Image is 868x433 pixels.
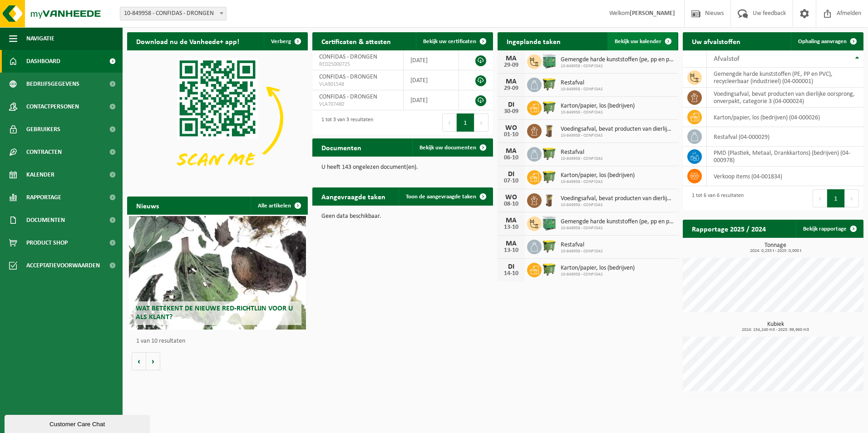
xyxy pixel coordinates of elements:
span: 10-849958 - CONFIDAS [561,64,674,69]
span: Afvalstof [714,55,740,63]
span: Karton/papier, los (bedrijven) [561,265,635,272]
img: WB-1100-HPE-GN-50 [542,76,557,92]
button: Vorige [132,352,146,370]
span: Karton/papier, los (bedrijven) [561,172,635,179]
span: Bekijk uw certificaten [423,39,476,44]
img: WB-1100-HPE-GN-50 [542,261,557,277]
td: [DATE] [404,90,459,110]
span: Verberg [271,39,291,44]
td: verkoop items (04-001834) [707,167,863,186]
span: Product Shop [26,231,68,254]
a: Toon de aangevraagde taken [399,187,492,206]
span: CONFIDAS - DRONGEN [319,93,377,100]
a: Alle artikelen [251,197,307,215]
div: 29-09 [502,62,520,69]
span: 10-849958 - CONFIDAS [561,272,635,277]
span: Gemengde harde kunststoffen (pe, pp en pvc), recycleerbaar (industrieel) [561,218,674,226]
div: 01-10 [502,132,520,138]
button: Next [845,189,859,207]
span: Gebruikers [26,118,60,141]
td: voedingsafval, bevat producten van dierlijke oorsprong, onverpakt, categorie 3 (04-000024) [707,88,863,108]
div: MA [502,217,520,224]
div: DI [502,101,520,108]
div: 1 tot 3 van 3 resultaten [317,113,373,133]
h3: Kubiek [687,321,863,332]
td: gemengde harde kunststoffen (PE, PP en PVC), recycleerbaar (industrieel) (04-000001) [707,68,863,88]
span: 10-849958 - CONFIDAS - DRONGEN [120,7,226,20]
div: 14-10 [502,271,520,277]
span: RED25000725 [319,61,396,68]
div: 07-10 [502,178,520,184]
a: Bekijk uw documenten [412,138,492,157]
td: karton/papier, los (bedrijven) (04-000026) [707,108,863,127]
button: Volgende [146,352,160,370]
div: 13-10 [502,224,520,231]
span: 10-849958 - CONFIDAS [561,87,603,92]
div: 30-09 [502,108,520,115]
p: 1 van 10 resultaten [136,338,303,344]
strong: [PERSON_NAME] [630,10,675,17]
div: MA [502,55,520,62]
img: WB-1100-HPE-GN-50 [542,146,557,161]
div: WO [502,194,520,201]
span: Wat betekent de nieuwe RED-richtlijn voor u als klant? [136,305,293,321]
img: WB-0140-HPE-BN-01 [542,123,557,138]
a: Wat betekent de nieuwe RED-richtlijn voor u als klant? [129,216,306,330]
a: Ophaling aanvragen [791,32,863,50]
h3: Tonnage [687,242,863,253]
div: DI [502,263,520,271]
img: PB-HB-1400-HPE-GN-11 [542,215,557,231]
span: VLA901548 [319,81,396,88]
button: Previous [442,113,457,132]
span: 10-849958 - CONFIDAS [561,156,603,162]
h2: Ingeplande taken [498,32,570,50]
span: Toon de aangevraagde taken [406,194,476,200]
span: Restafval [561,149,603,156]
h2: Download nu de Vanheede+ app! [127,32,248,50]
span: Documenten [26,209,65,231]
div: 06-10 [502,155,520,161]
span: Voedingsafval, bevat producten van dierlijke oorsprong, onverpakt, categorie 3 [561,126,674,133]
span: 10-849958 - CONFIDAS [561,226,674,231]
div: 08-10 [502,201,520,207]
iframe: chat widget [5,413,152,433]
a: Bekijk uw kalender [607,32,677,50]
div: MA [502,240,520,247]
p: U heeft 143 ongelezen document(en). [321,164,484,171]
img: WB-1100-HPE-GN-50 [542,169,557,184]
span: Rapportage [26,186,61,209]
img: Download de VHEPlus App [127,50,308,186]
span: 10-849958 - CONFIDAS [561,249,603,254]
span: 2024: 154,240 m3 - 2025: 99,960 m3 [687,328,863,332]
span: Contactpersonen [26,95,79,118]
div: 29-09 [502,85,520,92]
td: [DATE] [404,50,459,70]
img: WB-0140-HPE-BN-01 [542,192,557,207]
span: Restafval [561,79,603,87]
span: CONFIDAS - DRONGEN [319,74,377,80]
p: Geen data beschikbaar. [321,213,484,220]
h2: Rapportage 2025 / 2024 [683,220,775,237]
h2: Uw afvalstoffen [683,32,750,50]
h2: Documenten [312,138,370,156]
div: MA [502,78,520,85]
a: Bekijk rapportage [796,220,863,238]
img: WB-1100-HPE-GN-50 [542,99,557,115]
div: 1 tot 6 van 6 resultaten [687,188,744,208]
span: Restafval [561,241,603,249]
td: [DATE] [404,70,459,90]
span: Bekijk uw documenten [419,145,476,151]
span: Kalender [26,163,54,186]
span: 10-849958 - CONFIDAS [561,179,635,185]
span: Bedrijfsgegevens [26,73,79,95]
span: 2024: 0,255 t - 2025: 0,000 t [687,249,863,253]
span: Gemengde harde kunststoffen (pe, pp en pvc), recycleerbaar (industrieel) [561,56,674,64]
span: Navigatie [26,27,54,50]
td: restafval (04-000029) [707,127,863,147]
button: 1 [457,113,474,132]
span: Acceptatievoorwaarden [26,254,100,277]
button: 1 [827,189,845,207]
td: PMD (Plastiek, Metaal, Drankkartons) (bedrijven) (04-000978) [707,147,863,167]
h2: Nieuws [127,197,168,214]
